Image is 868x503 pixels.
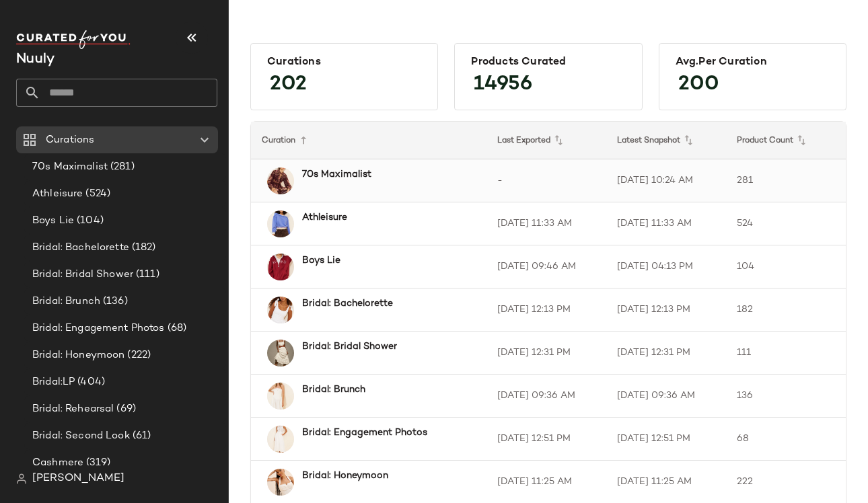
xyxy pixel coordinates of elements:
[32,428,130,444] span: Bridal: Second Look
[606,202,726,245] td: [DATE] 11:33 AM
[16,52,55,67] span: Current Company Name
[32,186,83,202] span: Athleisure
[267,56,421,69] div: Curations
[165,321,187,336] span: (68)
[75,375,105,390] span: (404)
[302,469,388,483] b: Bridal: Honeymoon
[32,455,83,471] span: Cashmere
[267,426,294,453] img: 99199382_010_b
[726,288,846,332] td: 182
[46,132,94,148] span: Curations
[267,383,294,410] img: 102029196_010_b
[130,428,151,444] span: (61)
[606,332,726,375] td: [DATE] 12:31 PM
[606,418,726,461] td: [DATE] 12:51 PM
[267,297,294,323] img: 99027831_010_b
[726,245,846,288] td: 104
[606,375,726,418] td: [DATE] 09:36 AM
[302,340,397,354] b: Bridal: Bridal Shower
[32,401,114,417] span: Bridal: Rehearsal
[267,254,294,280] img: 97065981_060_b
[676,56,830,69] div: Avg.per Curation
[726,122,846,159] th: Product Count
[16,473,27,484] img: svg%3e
[726,202,846,245] td: 524
[726,332,846,375] td: 111
[486,122,606,159] th: Last Exported
[133,267,159,282] span: (111)
[302,426,427,440] b: Bridal: Engagement Photos
[267,210,294,237] img: 89991178_049_b
[108,159,135,175] span: (281)
[32,348,124,363] span: Bridal: Honeymoon
[83,455,110,471] span: (319)
[302,297,393,311] b: Bridal: Bachelorette
[256,61,320,109] span: 202
[32,267,133,282] span: Bridal: Bridal Shower
[726,159,846,202] td: 281
[486,332,606,375] td: [DATE] 12:31 PM
[267,167,294,194] img: 99308520_061_b
[486,159,606,202] td: -
[83,186,110,202] span: (524)
[100,294,128,309] span: (136)
[726,375,846,418] td: 136
[302,210,347,225] b: Athleisure
[606,122,726,159] th: Latest Snapshot
[486,418,606,461] td: [DATE] 12:51 PM
[606,245,726,288] td: [DATE] 04:13 PM
[267,469,294,496] img: 91632323_010_b
[129,240,156,256] span: (182)
[460,61,546,109] span: 14956
[32,159,108,175] span: 70s Maximalist
[251,122,486,159] th: Curation
[726,418,846,461] td: 68
[32,213,74,229] span: Boys Lie
[486,202,606,245] td: [DATE] 11:33 AM
[606,159,726,202] td: [DATE] 10:24 AM
[114,401,136,417] span: (69)
[267,340,294,366] img: 4130916210332_010_b
[32,321,165,336] span: Bridal: Engagement Photos
[74,213,104,229] span: (104)
[32,240,129,256] span: Bridal: Bachelorette
[486,288,606,332] td: [DATE] 12:13 PM
[124,348,151,363] span: (222)
[471,56,625,69] div: Products Curated
[606,288,726,332] td: [DATE] 12:13 PM
[32,294,100,309] span: Bridal: Brunch
[32,471,124,487] span: [PERSON_NAME]
[486,375,606,418] td: [DATE] 09:36 AM
[32,375,75,390] span: Bridal:LP
[665,61,733,109] span: 200
[486,245,606,288] td: [DATE] 09:46 AM
[302,383,365,397] b: Bridal: Brunch
[302,167,371,182] b: 70s Maximalist
[302,254,340,268] b: Boys Lie
[16,30,131,49] img: cfy_white_logo.C9jOOHJF.svg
